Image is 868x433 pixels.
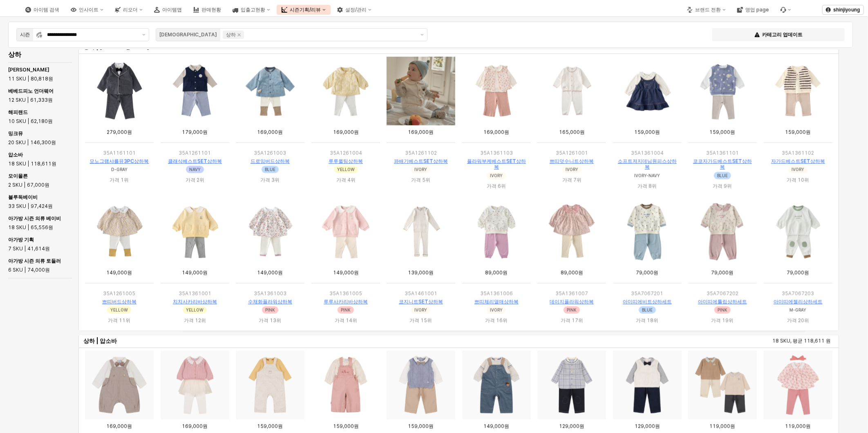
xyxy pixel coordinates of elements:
p: 카테고리 업데이트 [762,31,803,38]
div: 버그 제보 및 기능 개선 요청 [776,5,796,15]
h5: 상하 [8,50,72,58]
button: 제안 사항 표시 [417,29,427,41]
h6: 상하 | 압소바 [83,337,208,345]
div: 아이템 검색 [34,7,59,13]
span: 18 SKU | 118,611원 [8,160,56,168]
span: 베베드피노 언더웨어 [8,88,54,94]
div: 판매현황 [201,7,221,13]
span: 아가방 시즌 의류 토들러 [8,258,61,264]
button: 판매현황 [188,5,226,15]
p: shinjiyoung [833,7,860,13]
span: 아가방 기획 [8,237,34,243]
button: 시즌기획/리뷰 [277,5,331,15]
div: 영업 page [745,7,769,13]
div: Remove 상하 [237,33,241,36]
div: 시즌제안 사항 표시[DEMOGRAPHIC_DATA]상하Remove 상하제안 사항 표시카테고리 업데이트 [8,22,853,48]
div: 상하 [226,31,236,39]
span: 18 SKU | 65,556원 [8,223,53,232]
button: 영업 page [732,5,774,15]
span: 압소바 [8,152,23,158]
button: 리오더 [110,5,148,15]
div: 브랜드 전환 [695,7,721,13]
span: 아가방 시즌 의류 베이비 [8,215,61,221]
span: 10 SKU | 62,180원 [8,117,53,125]
span: 33 SKU | 97,424원 [8,202,53,210]
span: 6 SKU | 74,000원 [8,266,50,274]
span: 7 SKU | 41,614원 [8,245,50,253]
span: 2 SKU | 67,000원 [8,181,49,189]
span: 블루독베이비 [8,194,38,200]
span: 모이몰른 [8,173,28,179]
button: shinjiyoung [822,5,864,15]
div: 리오더 [123,7,138,13]
button: 아이템맵 [149,5,187,15]
button: 입출고현황 [228,5,275,15]
span: 11 SKU | 80,818원 [8,75,53,83]
button: 설정/관리 [332,5,376,15]
button: 카테고리 업데이트 [712,28,845,41]
p: 18 SKU, 평균 118,611 원 [462,337,831,345]
span: 밍크뮤 [8,130,23,136]
button: 제안 사항 표시 [139,29,149,41]
span: 12 SKU | 61,333원 [8,96,53,104]
span: 해피랜드 [8,109,28,115]
div: 아이템맵 [162,7,182,13]
div: 입출고현황 [241,7,265,13]
div: 시즌기획/리뷰 [290,7,321,13]
span: [PERSON_NAME] [8,67,49,73]
button: 브랜드 전환 [682,5,731,15]
button: 인사이트 [66,5,108,15]
span: 20 SKU | 146,300원 [8,138,56,147]
div: [DEMOGRAPHIC_DATA] [159,31,217,39]
div: 시즌 [20,31,30,39]
div: 인사이트 [79,7,98,13]
div: 설정/관리 [345,7,367,13]
button: 아이템 검색 [20,5,64,15]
